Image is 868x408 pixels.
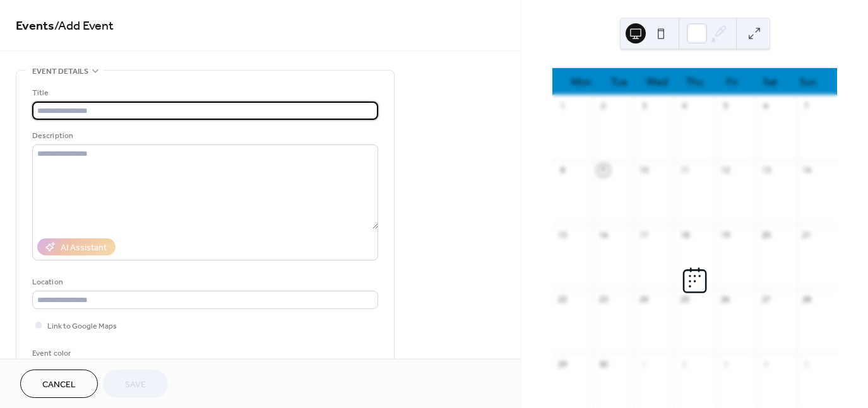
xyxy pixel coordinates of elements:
[54,14,114,38] span: / Add Event
[32,86,376,100] div: Title
[801,358,812,370] div: 5
[32,65,88,78] span: Event details
[638,68,676,95] div: Wed
[20,370,98,398] button: Cancel
[557,229,568,240] div: 15
[760,100,771,112] div: 6
[801,294,812,305] div: 28
[720,358,731,370] div: 3
[47,320,117,333] span: Link to Google Maps
[679,229,690,240] div: 18
[562,68,600,95] div: Mon
[760,165,771,176] div: 13
[679,358,690,370] div: 2
[32,129,376,143] div: Description
[557,100,568,112] div: 1
[638,165,650,176] div: 10
[679,100,690,112] div: 4
[598,358,609,370] div: 30
[598,100,609,112] div: 2
[760,229,771,240] div: 20
[801,229,812,240] div: 21
[598,229,609,240] div: 16
[720,100,731,112] div: 5
[713,68,751,95] div: Fri
[679,165,690,176] div: 11
[676,68,714,95] div: Thu
[760,358,771,370] div: 4
[679,294,690,305] div: 25
[557,358,568,370] div: 29
[557,294,568,305] div: 22
[32,276,376,289] div: Location
[557,165,568,176] div: 8
[638,294,650,305] div: 24
[720,165,731,176] div: 12
[720,229,731,240] div: 19
[789,68,827,95] div: Sun
[751,68,789,95] div: Sat
[598,294,609,305] div: 23
[598,165,609,176] div: 9
[801,100,812,112] div: 7
[720,294,731,305] div: 26
[801,165,812,176] div: 14
[600,68,638,95] div: Tue
[638,229,650,240] div: 17
[760,294,771,305] div: 27
[32,347,127,360] div: Event color
[638,100,650,112] div: 3
[42,378,76,392] span: Cancel
[16,14,54,38] a: Events
[638,358,650,370] div: 1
